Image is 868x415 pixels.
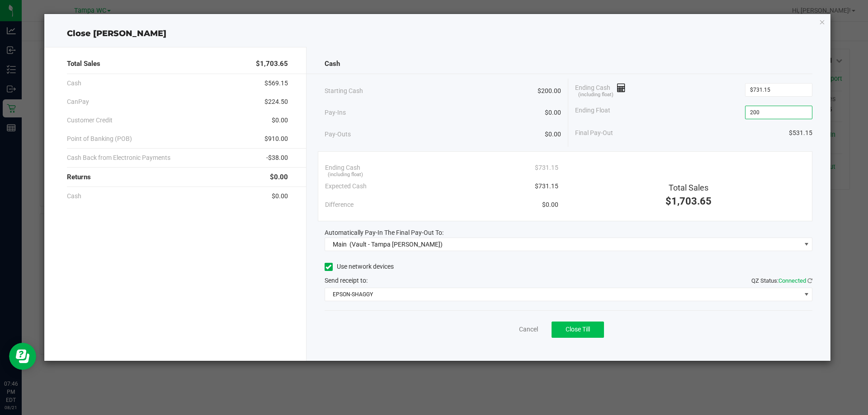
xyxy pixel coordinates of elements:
span: Pay-Ins [325,108,346,117]
div: Close [PERSON_NAME] [44,28,831,40]
span: $224.50 [264,97,288,107]
span: Automatically Pay-In The Final Pay-Out To: [325,229,443,236]
span: $531.15 [789,128,812,138]
span: Starting Cash [325,86,363,96]
span: $1,703.65 [256,59,288,69]
span: Total Sales [67,59,100,69]
span: (including float) [328,171,363,179]
span: Connected [778,277,806,284]
span: Cash Back from Electronic Payments [67,153,170,163]
span: $0.00 [545,130,561,139]
span: $200.00 [538,86,561,96]
span: $0.00 [270,172,288,182]
span: $0.00 [272,116,288,125]
span: Ending Float [575,106,610,119]
span: $910.00 [264,134,288,144]
span: -$38.00 [266,153,288,163]
span: Pay-Outs [325,130,351,139]
span: $569.15 [264,79,288,88]
span: Ending Cash [575,83,626,97]
span: Close Till [566,326,590,333]
span: $1,703.65 [665,196,712,207]
label: Use network devices [325,262,394,271]
span: Ending Cash [325,163,360,173]
span: Final Pay-Out [575,128,613,138]
span: Total Sales [669,183,708,192]
button: Close Till [552,322,604,338]
span: Cash [325,59,340,69]
span: CanPay [67,97,89,107]
span: Customer Credit [67,116,113,125]
span: Point of Banking (POB) [67,134,132,144]
span: (Vault - Tampa [PERSON_NAME]) [349,241,443,248]
span: $731.15 [535,182,558,191]
span: $731.15 [535,163,558,173]
iframe: Resource center [9,343,36,370]
span: Cash [67,79,81,88]
span: EPSON-SHAGGY [325,288,801,301]
span: (including float) [578,91,613,99]
span: Expected Cash [325,182,367,191]
span: QZ Status: [751,277,812,284]
span: $0.00 [272,191,288,201]
span: $0.00 [545,108,561,117]
span: Send receipt to: [325,277,368,284]
span: Cash [67,191,81,201]
div: Returns [67,168,288,187]
span: Main [333,241,347,248]
span: Difference [325,200,354,210]
a: Cancel [519,325,538,334]
span: $0.00 [542,200,558,210]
